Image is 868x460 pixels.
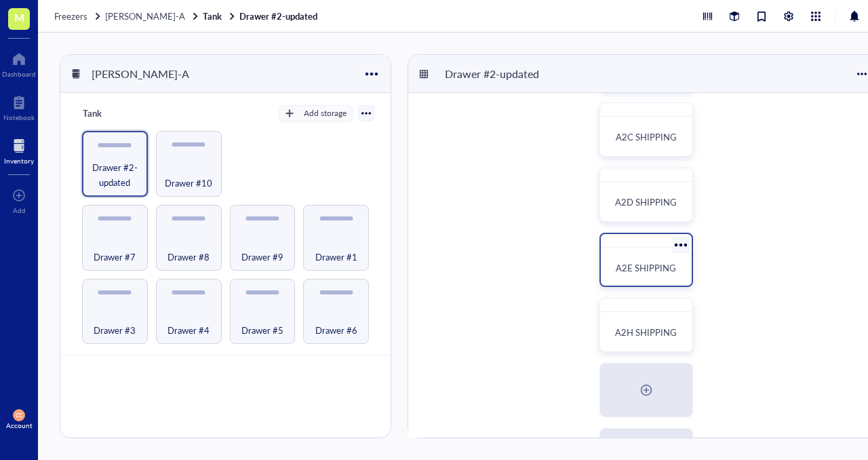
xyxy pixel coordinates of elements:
a: TankDrawer #2-updated [203,10,320,22]
span: Drawer #9 [241,250,283,265]
a: Inventory [4,135,34,165]
span: Drawer #5 [241,323,283,338]
div: Add storage [304,107,347,119]
div: [PERSON_NAME]-A [85,62,195,85]
span: Drawer #7 [94,250,136,265]
div: Notebook [3,113,35,121]
span: Drawer #6 [315,323,357,338]
div: Inventory [4,157,34,165]
span: A2D SHIPPING [615,195,677,208]
button: Add storage [279,105,353,121]
span: Freezers [54,9,87,22]
a: [PERSON_NAME]-A [105,10,200,22]
span: A2C SHIPPING [616,130,677,143]
div: Add [13,206,26,214]
a: Notebook [3,92,35,121]
span: Drawer #1 [315,250,357,265]
span: CC [16,412,23,418]
a: Dashboard [2,48,36,78]
span: Drawer #3 [94,323,136,338]
span: M [14,9,24,26]
span: A2H SHIPPING [615,326,677,339]
span: A2E SHIPPING [616,261,676,274]
div: Drawer #2-updated [439,62,545,85]
span: Drawer #4 [167,323,210,338]
span: [PERSON_NAME]-A [105,9,185,22]
span: Drawer #8 [167,250,210,265]
a: Freezers [54,10,102,22]
div: Tank [77,104,158,123]
div: Dashboard [2,70,36,78]
span: Drawer #10 [165,176,212,191]
div: Account [6,421,33,429]
span: Drawer #2-updated [89,160,141,190]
